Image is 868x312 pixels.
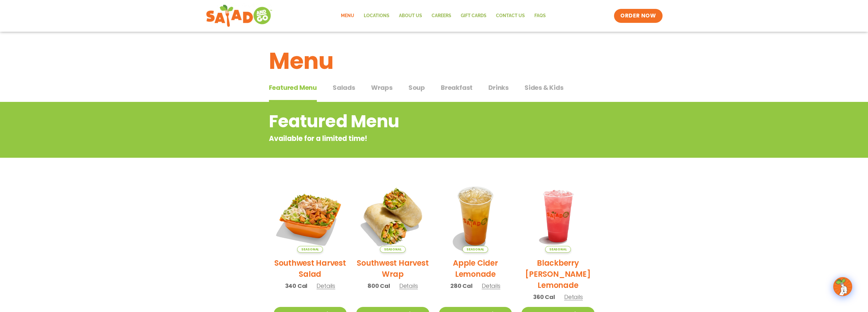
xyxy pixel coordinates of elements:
[614,9,662,23] a: ORDER NOW
[317,282,335,290] span: Details
[371,83,393,92] span: Wraps
[399,282,418,290] span: Details
[620,12,656,20] span: ORDER NOW
[269,109,548,134] h2: Featured Menu
[333,83,355,92] span: Salads
[545,246,571,253] span: Seasonal
[368,282,390,290] span: 800 Cal
[521,179,595,253] img: Product photo for Blackberry Bramble Lemonade
[269,83,317,92] span: Featured Menu
[521,257,595,291] h2: Blackberry [PERSON_NAME] Lemonade
[530,9,551,23] a: FAQs
[439,257,512,280] h2: Apple Cider Lemonade
[206,3,273,29] img: new-SAG-logo-768×292
[450,282,473,290] span: 280 Cal
[394,9,427,23] a: About Us
[274,179,347,253] img: Product photo for Southwest Harvest Salad
[491,9,530,23] a: Contact Us
[834,278,852,295] img: wpChatIcon
[427,9,456,23] a: Careers
[408,83,425,92] span: Soup
[482,282,500,290] span: Details
[336,9,551,23] nav: Menu
[488,83,509,92] span: Drinks
[285,282,308,290] span: 340 Cal
[359,9,394,23] a: Locations
[356,257,429,280] h2: Southwest Harvest Wrap
[356,179,429,253] img: Product photo for Southwest Harvest Wrap
[274,257,347,280] h2: Southwest Harvest Salad
[533,293,555,301] span: 360 Cal
[525,83,564,92] span: Sides & Kids
[462,246,488,253] span: Seasonal
[269,44,599,78] h1: Menu
[564,293,583,301] span: Details
[380,246,406,253] span: Seasonal
[336,9,359,23] a: Menu
[297,246,323,253] span: Seasonal
[456,9,491,23] a: GIFT CARDS
[269,133,548,144] p: Available for a limited time!
[439,179,512,253] img: Product photo for Apple Cider Lemonade
[441,83,473,92] span: Breakfast
[269,81,599,102] div: Tabbed content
